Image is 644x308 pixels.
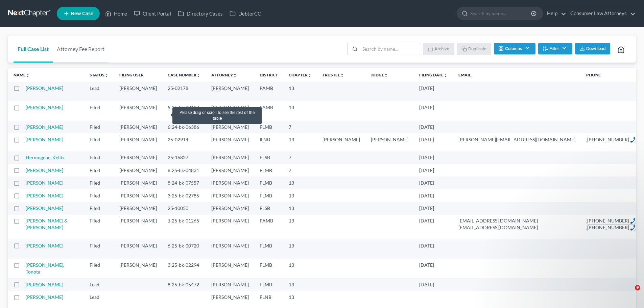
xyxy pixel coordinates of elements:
[130,7,174,20] a: Client Portal
[419,72,448,77] a: Filing Dateunfold_more
[414,189,453,202] td: [DATE]
[162,101,206,120] td: 5:25-bk-02127
[308,73,312,77] i: unfold_more
[283,121,317,133] td: 7
[283,215,317,239] td: 13
[26,155,65,160] a: Hermogene, Kellix
[323,72,344,77] a: Trusteeunfold_more
[414,151,453,164] td: [DATE]
[162,239,206,259] td: 6:25-bk-00720
[233,73,237,77] i: unfold_more
[360,43,420,55] input: Search by name...
[162,259,206,278] td: 3:25-bk-02294
[84,82,114,101] td: Lead
[283,151,317,164] td: 7
[114,82,162,101] td: [PERSON_NAME]
[586,136,636,143] div: Call: +1 (847) 505-3393
[586,46,606,51] span: Download
[206,164,254,176] td: [PERSON_NAME]
[283,176,317,189] td: 13
[26,294,63,300] a: [PERSON_NAME]
[196,73,200,77] i: unfold_more
[206,259,254,278] td: [PERSON_NAME]
[104,73,109,77] i: unfold_more
[414,164,453,176] td: [DATE]
[254,133,283,151] td: ILNB
[206,176,254,189] td: [PERSON_NAME]
[162,189,206,202] td: 3:25-bk-02785
[168,72,200,77] a: Case Numberunfold_more
[458,136,575,143] pre: [PERSON_NAME][EMAIL_ADDRESS][DOMAIN_NAME]
[84,278,114,291] td: Lead
[162,215,206,239] td: 1:25-bk-01265
[283,278,317,291] td: 13
[26,180,63,186] a: [PERSON_NAME]
[114,68,162,82] th: Filing User
[26,137,63,142] a: [PERSON_NAME]
[226,7,264,20] a: DebtorCC
[206,101,254,120] td: [PERSON_NAME]
[254,68,283,82] th: District
[635,285,640,290] span: 9
[458,217,575,231] pre: [EMAIL_ADDRESS][DOMAIN_NAME] [EMAIL_ADDRESS][DOMAIN_NAME]
[26,73,30,77] i: unfold_more
[317,133,365,151] td: [PERSON_NAME]
[365,133,414,151] td: [PERSON_NAME]
[254,101,283,120] td: PAMB
[254,239,283,259] td: FLMB
[162,202,206,214] td: 25-10050
[567,7,636,20] a: Consumer Law Attorneys
[84,259,114,278] td: Filed
[289,72,312,77] a: Chapterunfold_more
[90,72,109,77] a: Statusunfold_more
[494,43,535,54] button: Columns
[26,104,63,110] a: [PERSON_NAME]
[162,176,206,189] td: 8:24-bk-07557
[414,82,453,101] td: [DATE]
[283,101,317,120] td: 13
[84,101,114,120] td: Filed
[206,239,254,259] td: [PERSON_NAME]
[444,73,448,77] i: unfold_more
[174,7,226,20] a: Directory Cases
[14,72,30,77] a: Nameunfold_more
[414,101,453,120] td: [DATE]
[26,167,63,173] a: [PERSON_NAME]
[211,72,237,77] a: Attorneyunfold_more
[254,164,283,176] td: FLMB
[414,215,453,239] td: [DATE]
[114,202,162,214] td: [PERSON_NAME]
[84,121,114,133] td: Filed
[254,278,283,291] td: FLMB
[414,133,453,151] td: [DATE]
[26,282,63,287] a: [PERSON_NAME]
[162,278,206,291] td: 8:25-bk-05472
[206,133,254,151] td: [PERSON_NAME]
[114,176,162,189] td: [PERSON_NAME]
[114,101,162,120] td: [PERSON_NAME]
[254,202,283,214] td: FLSB
[162,82,206,101] td: 25-02178
[84,133,114,151] td: Filed
[414,121,453,133] td: [DATE]
[114,215,162,239] td: [PERSON_NAME]
[84,239,114,259] td: Filed
[254,82,283,101] td: PAMB
[26,218,68,230] a: [PERSON_NAME] & [PERSON_NAME]
[14,35,53,63] a: Full Case List
[414,202,453,214] td: [DATE]
[254,176,283,189] td: FLMB
[206,202,254,214] td: [PERSON_NAME]
[254,189,283,202] td: FLMB
[26,193,63,198] a: [PERSON_NAME]
[114,239,162,259] td: [PERSON_NAME]
[114,121,162,133] td: [PERSON_NAME]
[84,215,114,239] td: Filed
[340,73,344,77] i: unfold_more
[26,124,63,130] a: [PERSON_NAME]
[283,239,317,259] td: 13
[630,137,636,143] img: hfpfyWBK5wQHBAGPgDf9c6qAYOxxMAAAAASUVORK5CYII=
[283,259,317,278] td: 13
[470,7,532,20] input: Search by name...
[172,107,261,124] div: Please drag or scroll to see the rest of the table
